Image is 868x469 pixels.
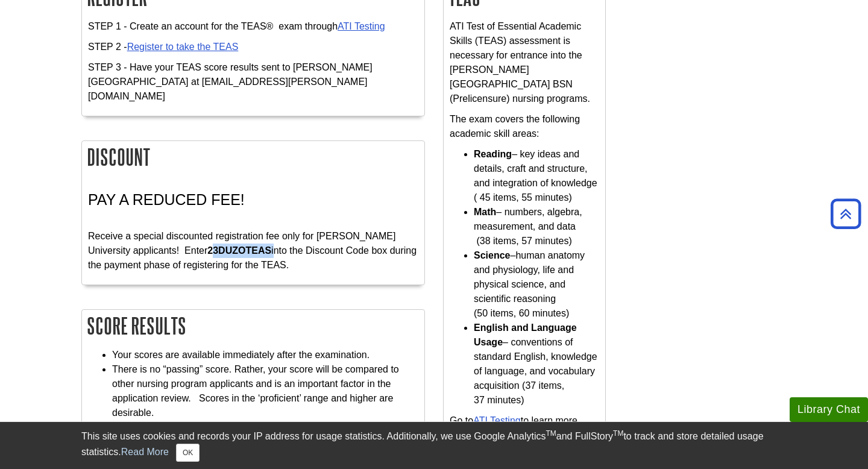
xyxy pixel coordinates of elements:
[474,149,512,159] strong: Reading
[613,429,623,438] sup: TM
[127,42,239,52] a: Register to take the TEAS
[88,60,418,104] p: STEP 3 - Have your TEAS score results sent to [PERSON_NAME][GEOGRAPHIC_DATA] at [EMAIL_ADDRESS][P...
[450,414,599,442] p: Go to to learn more about the exams.
[112,362,418,420] li: There is no “passing” score. Rather, your score will be compared to other nursing program applica...
[207,245,271,256] strong: 23DUZOTEAS
[450,19,599,106] p: ATI Test of Essential Academic Skills (TEAS) assessment is necessary for entrance into the [PERSO...
[88,191,418,209] h3: PAY A REDUCED FEE!
[176,444,200,462] button: Close
[82,310,424,342] h2: Score Results
[121,447,169,457] a: Read More
[82,141,424,173] h2: Discount
[826,206,865,222] a: Back to Top
[338,21,385,31] a: ATI Testing
[88,215,418,272] p: Receive a special discounted registration fee only for [PERSON_NAME] University applicants! Enter...
[474,205,599,248] li: – numbers, algebra, measurement, and data (38 items, 57 minutes)
[790,397,868,422] button: Library Chat
[88,19,418,34] p: STEP 1 - Create an account for the TEAS® exam through
[81,429,787,462] div: This site uses cookies and records your IP address for usage statistics. Additionally, we use Goo...
[112,420,418,449] li: [PERSON_NAME] University requires TEAS® scores. TEAS® scores will be recorded into your [PERSON_N...
[546,429,556,438] sup: TM
[473,415,521,426] a: ATI Testing
[474,321,599,408] li: – conventions of standard English, knowledge of language, and vocabulary acquisition (37 items, 3...
[474,250,510,260] strong: Science
[112,348,418,362] li: Your scores are available immediately after the examination.
[474,147,599,205] li: – key ideas and details, craft and structure, and integration of knowledge ( 45 items, 55 minutes)
[474,323,577,347] strong: English and Language Usage
[450,112,599,141] p: The exam covers the following academic skill areas:
[474,207,496,217] strong: Math
[474,248,599,321] li: –human anatomy and physiology, life and physical science, and scientific reasoning (50 items, 60 ...
[88,40,418,54] p: STEP 2 -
